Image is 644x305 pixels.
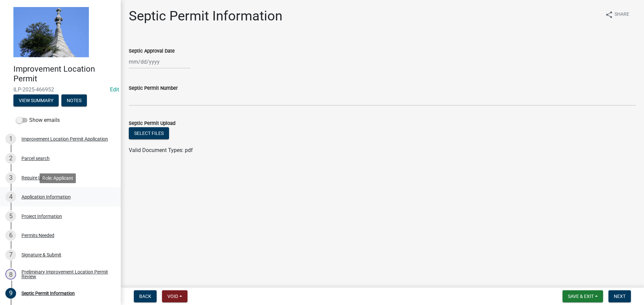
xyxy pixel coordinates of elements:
[110,86,119,93] wm-modal-confirm: Edit Application Number
[5,211,16,222] div: 5
[5,249,16,260] div: 7
[608,290,631,302] button: Next
[5,192,16,202] div: 4
[110,86,119,93] a: Edit
[21,175,48,180] div: Require User
[13,64,115,84] h4: Improvement Location Permit
[21,137,108,141] div: Improvement Location Permit Application
[40,173,76,183] div: Role: Applicant
[600,8,635,21] button: shareShare
[614,11,629,19] span: Share
[21,270,110,279] div: Preliminary Improvement Location Permit Review
[21,252,61,257] div: Signature & Submit
[5,153,16,164] div: 2
[614,294,626,299] span: Next
[5,269,16,280] div: 8
[5,230,16,241] div: 6
[13,94,59,106] button: View Summary
[5,134,16,144] div: 1
[16,116,60,124] label: Show emails
[61,98,87,103] wm-modal-confirm: Notes
[162,290,187,302] button: Void
[129,8,282,24] h1: Septic Permit Information
[129,121,175,126] label: Septic Permit Upload
[167,294,178,299] span: Void
[13,7,89,57] img: Decatur County, Indiana
[129,127,169,139] button: Select files
[129,86,178,91] label: Septic Permit Number
[605,11,613,19] i: share
[129,55,190,69] input: mm/dd/yyyy
[129,147,193,153] span: Valid Document Types: pdf
[13,86,107,93] span: ILP-2025-466952
[13,98,59,103] wm-modal-confirm: Summary
[562,290,603,302] button: Save & Exit
[21,195,71,199] div: Application Information
[21,214,62,219] div: Project Information
[139,294,151,299] span: Back
[134,290,157,302] button: Back
[568,294,594,299] span: Save & Exit
[21,291,75,296] div: Septic Permit Information
[5,172,16,183] div: 3
[21,233,54,238] div: Permits Needed
[129,49,175,54] label: Septic Approval Date
[5,288,16,299] div: 9
[21,156,50,161] div: Parcel search
[61,94,87,106] button: Notes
